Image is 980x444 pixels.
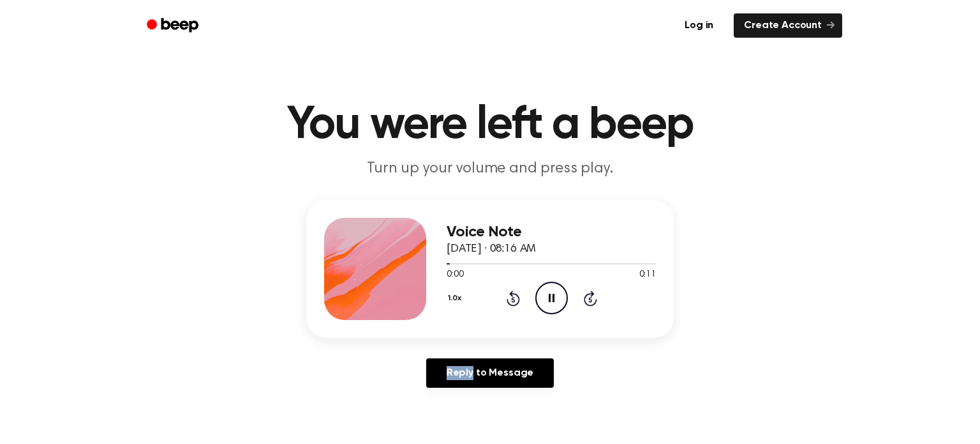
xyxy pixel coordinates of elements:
span: 0:00 [447,268,463,282]
h1: You were left a beep [163,102,817,148]
button: 1.0x [447,287,466,309]
a: Create Account [734,13,842,38]
a: Beep [138,13,210,38]
span: [DATE] · 08:16 AM [447,243,536,255]
span: 0:11 [639,268,656,282]
a: Reply to Message [426,358,554,388]
p: Turn up your volume and press play. [245,158,735,180]
h3: Voice Note [447,224,656,241]
a: Log in [672,11,726,40]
